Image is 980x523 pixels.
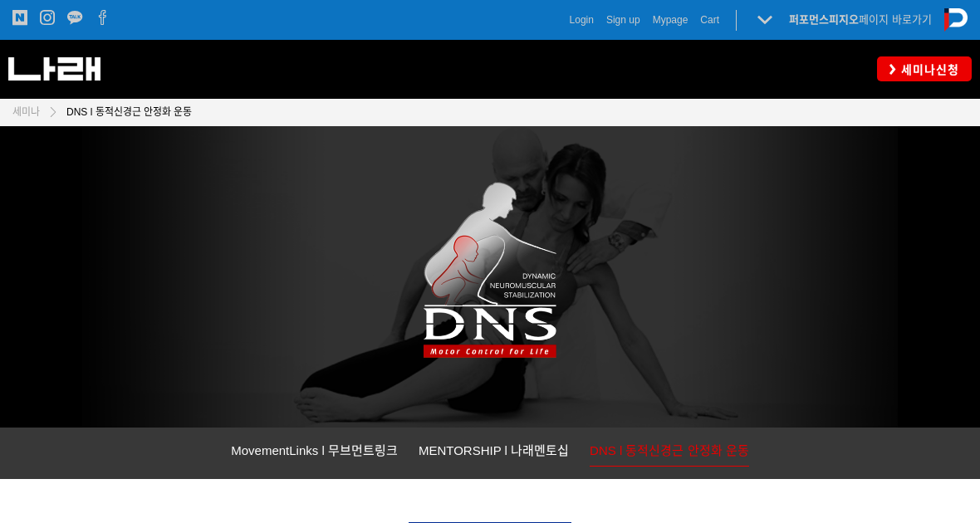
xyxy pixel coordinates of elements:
[896,61,959,78] span: 세미나신청
[653,12,688,28] a: Mypage
[590,440,749,467] a: DNS l 동적신경근 안정화 운동
[419,443,569,457] span: MENTORSHIP l 나래멘토십
[231,443,398,457] span: MovementLinks l 무브먼트링크
[789,13,932,26] a: 퍼포먼스피지오페이지 바로가기
[66,106,192,118] span: DNS l 동적신경근 안정화 운동
[606,12,640,28] a: Sign up
[877,56,972,81] a: 세미나신청
[231,440,398,466] a: MovementLinks l 무브먼트링크
[12,104,40,120] a: 세미나
[12,106,40,118] span: 세미나
[700,12,719,28] a: Cart
[58,104,192,120] a: DNS l 동적신경근 안정화 운동
[590,443,749,457] span: DNS l 동적신경근 안정화 운동
[419,440,569,466] a: MENTORSHIP l 나래멘토십
[570,12,594,28] a: Login
[789,13,859,26] strong: 퍼포먼스피지오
